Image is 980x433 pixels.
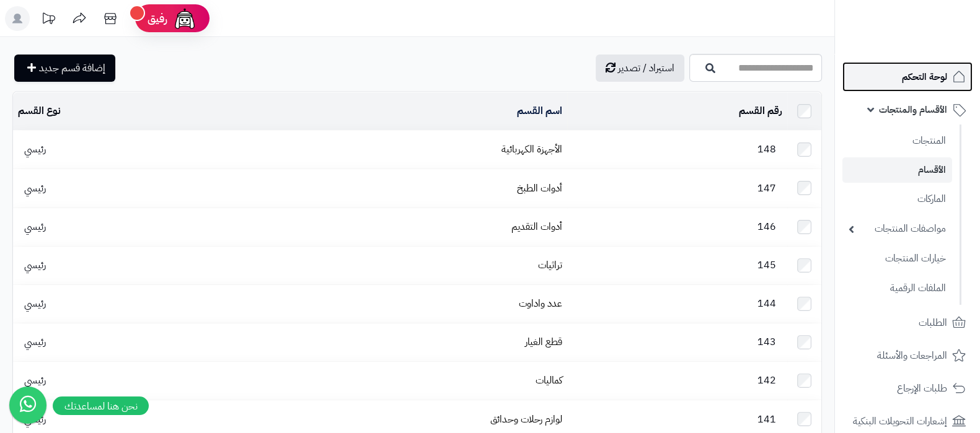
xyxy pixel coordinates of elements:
[39,61,105,76] span: إضافة قسم جديد
[18,181,52,196] span: رئيسي
[536,373,562,388] a: كماليات
[842,245,952,272] a: خيارات المنتجات
[751,412,782,427] span: 141
[842,216,952,242] a: مواصفات المنتجات
[18,258,52,273] span: رئيسي
[519,296,562,311] a: عدد واداوت
[172,6,197,31] img: ai-face.png
[618,61,674,76] span: استيراد / تصدير
[842,308,973,338] a: الطلبات
[517,103,562,118] a: اسم القسم
[18,142,52,157] span: رئيسي
[751,181,782,196] span: 147
[842,157,952,183] a: الأقسام
[18,335,52,349] span: رئيسي
[33,6,64,34] a: تحديثات المنصة
[18,373,52,388] span: رئيسي
[879,101,947,118] span: الأقسام والمنتجات
[877,347,947,364] span: المراجعات والأسئلة
[853,413,947,430] span: إشعارات التحويلات البنكية
[751,373,782,388] span: 142
[751,296,782,311] span: 144
[896,35,968,61] img: logo-2.png
[596,55,684,82] a: استيراد / تصدير
[842,186,952,212] a: الماركات
[842,374,973,403] a: طلبات الإرجاع
[842,275,952,302] a: الملفات الرقمية
[842,341,973,370] a: المراجعات والأسئلة
[897,380,947,397] span: طلبات الإرجاع
[902,68,947,85] span: لوحة التحكم
[842,128,952,154] a: المنتجات
[511,219,562,234] a: أدوات التقديم
[13,92,230,130] td: نوع القسم
[538,258,562,273] a: تراثيات
[919,314,947,331] span: الطلبات
[18,219,52,234] span: رئيسي
[501,142,562,157] a: الأجهزة الكهربائية
[751,219,782,234] span: 146
[842,62,973,92] a: لوحة التحكم
[751,142,782,157] span: 148
[751,258,782,273] span: 145
[751,335,782,349] span: 143
[572,104,782,118] div: رقم القسم
[18,296,52,311] span: رئيسي
[525,335,562,349] a: قطع الغيار
[148,11,167,26] span: رفيق
[490,412,562,427] a: لوازم رحلات وحدائق
[517,181,562,196] a: أدوات الطبخ
[14,55,115,82] a: إضافة قسم جديد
